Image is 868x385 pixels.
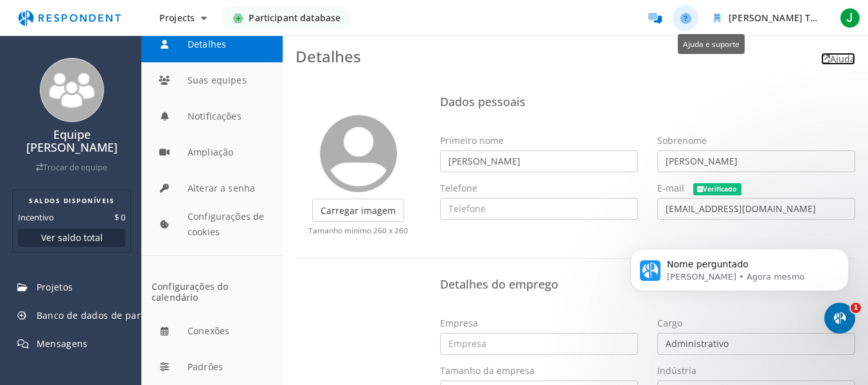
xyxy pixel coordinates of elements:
button: Equipe Jessica [704,6,832,30]
font: Tamanho mínimo 260 x 260 [308,225,408,235]
font: Mensagens [37,337,88,350]
font: Ajuda e suporte [683,39,740,49]
button: J [837,6,863,30]
font: 1 [853,303,858,312]
button: Configurações de cookies [141,206,283,242]
button: Projects [149,6,217,30]
font: $ 0 [114,211,125,223]
iframe: Chat ao vivo do Intercom [824,303,855,334]
span: Projects [159,12,195,24]
input: Sobrenome [657,150,855,172]
font: Carregar imagem [321,204,396,217]
img: user_avatar_128.png [320,115,397,192]
span: Participant database [249,6,341,30]
font: Telefone [440,182,477,194]
a: Trocar de equipe [36,162,107,173]
button: Conexões [141,313,283,349]
font: Detalhes do emprego [440,276,558,292]
button: Suas equipes [141,62,283,98]
a: Participant database [222,6,351,30]
button: Ver saldo total [18,229,125,247]
a: Message participants [642,5,668,31]
button: Detalhes [141,26,283,62]
img: team_avatar_256.png [40,58,104,122]
button: Ampliação [141,134,283,170]
font: Equipe [PERSON_NAME] [26,127,118,155]
input: E-mail [657,198,855,220]
font: Sobrenome [657,134,707,147]
span: [PERSON_NAME] Team [729,12,829,24]
font: Incentivo [18,211,54,223]
font: SALDOS DISPONÍVEIS [29,196,114,205]
font: Indústria [657,364,696,377]
iframe: Mensagem de notificação do intercomunicador [611,222,868,350]
button: Alterar a senha [141,170,283,206]
input: Primeiro nome [440,150,638,172]
font: Trocar de equipe [43,162,107,173]
input: Empresa [440,333,638,355]
font: E-mail [657,182,684,194]
font: J [846,9,853,26]
font: Tamanho da empresa [440,364,535,377]
font: Ver saldo total [41,231,103,244]
font: Projetos [37,281,73,293]
font: Verificado [703,184,737,193]
font: Primeiro nome [440,134,504,147]
input: Telefone [440,198,638,220]
font: Banco de dados de participantes [37,309,186,321]
button: Notificações [141,98,283,134]
a: Help and support [673,5,698,31]
button: Padrões [141,349,283,385]
font: Empresa [440,317,478,329]
font: Dados pessoais [440,94,526,109]
font: Ajuda [830,53,855,65]
section: Resumo do saldo [12,190,131,253]
font: Configurações do calendário [152,280,228,303]
a: Ajuda [821,53,855,65]
img: respondent-logo.png [10,6,128,30]
font: Detalhes [296,46,361,67]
